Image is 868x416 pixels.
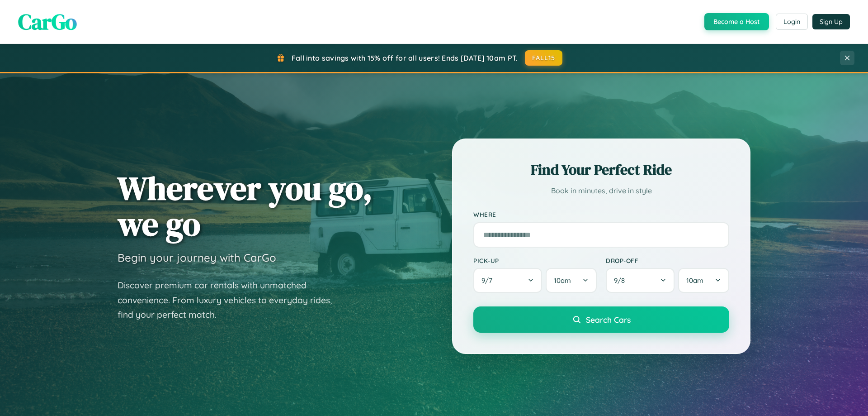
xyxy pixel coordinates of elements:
[606,257,729,264] label: Drop-off
[614,276,629,285] span: 9 / 8
[473,184,729,197] p: Book in minutes, drive in style
[686,276,703,285] span: 10am
[473,160,729,180] h2: Find Your Perfect Ride
[118,278,344,322] p: Discover premium car rentals with unmatched convenience. From luxury vehicles to everyday rides, ...
[554,276,571,285] span: 10am
[473,211,729,219] label: Where
[473,257,597,264] label: Pick-up
[18,7,77,37] span: CarGo
[546,268,597,293] button: 10am
[812,14,850,29] button: Sign Up
[118,251,276,264] h3: Begin your journey with CarGo
[776,14,808,30] button: Login
[481,276,497,285] span: 9 / 7
[586,315,631,325] span: Search Cars
[473,268,542,293] button: 9/7
[292,53,518,62] span: Fall into savings with 15% off for all users! Ends [DATE] 10am PT.
[525,50,563,66] button: FALL15
[704,13,769,30] button: Become a Host
[118,170,373,242] h1: Wherever you go, we go
[678,268,729,293] button: 10am
[606,268,675,293] button: 9/8
[473,306,729,333] button: Search Cars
